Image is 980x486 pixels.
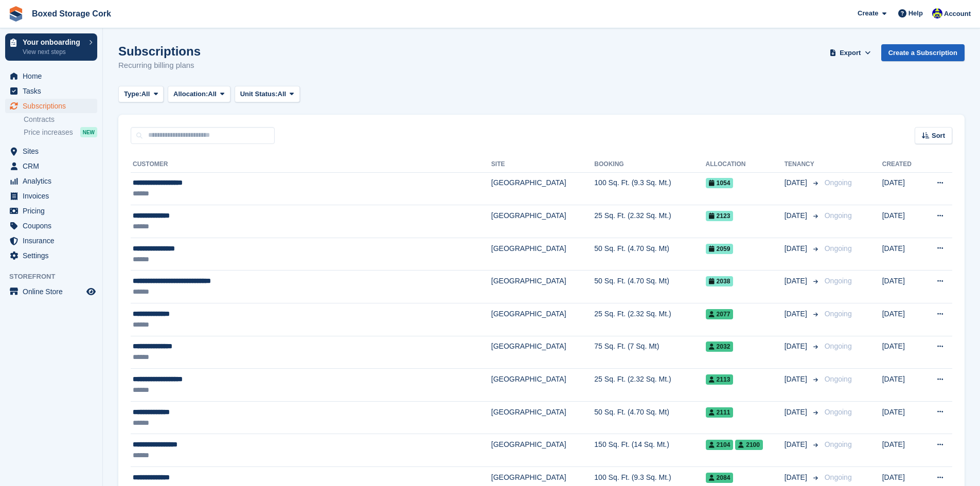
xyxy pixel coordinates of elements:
a: Your onboarding View next steps [5,33,97,61]
a: Price increases NEW [24,127,97,138]
td: [GEOGRAPHIC_DATA] [491,205,595,238]
td: [DATE] [882,401,923,434]
span: Storefront [9,272,102,282]
span: Create [858,8,878,19]
a: menu [5,233,97,248]
td: [GEOGRAPHIC_DATA] [491,369,595,402]
span: 2104 [706,440,734,450]
p: View next steps [23,47,84,57]
span: Ongoing [825,211,852,220]
span: [DATE] [785,243,809,254]
p: Your onboarding [23,39,84,46]
span: 2084 [706,473,734,483]
span: Ongoing [825,277,852,285]
span: Unit Status: [240,89,278,99]
span: [DATE] [785,309,809,319]
td: 25 Sq. Ft. (2.32 Sq. Mt.) [594,303,705,336]
a: menu [5,219,97,233]
span: Allocation: [173,89,208,99]
span: 2032 [706,341,734,352]
a: Boxed Storage Cork [28,5,115,22]
a: Create a Subscription [881,44,965,61]
span: [DATE] [785,276,809,286]
span: [DATE] [785,177,809,188]
span: 1054 [706,178,734,188]
h1: Subscriptions [118,44,201,58]
span: Home [23,69,84,83]
span: Type: [124,89,141,99]
td: 25 Sq. Ft. (2.32 Sq. Mt.) [594,205,705,238]
td: [GEOGRAPHIC_DATA] [491,303,595,336]
td: [GEOGRAPHIC_DATA] [491,336,595,369]
span: All [141,89,150,99]
td: [DATE] [882,205,923,238]
td: [DATE] [882,336,923,369]
span: [DATE] [785,374,809,385]
span: 2111 [706,407,734,418]
span: [DATE] [785,407,809,418]
span: Tasks [23,84,84,98]
td: 100 Sq. Ft. (9.3 Sq. Mt.) [594,172,705,205]
div: NEW [80,127,97,137]
a: menu [5,248,97,263]
td: [GEOGRAPHIC_DATA] [491,271,595,303]
span: All [208,89,217,99]
span: [DATE] [785,341,809,352]
span: 2100 [735,440,763,450]
td: 75 Sq. Ft. (7 Sq. Mt) [594,336,705,369]
td: [GEOGRAPHIC_DATA] [491,401,595,434]
a: Preview store [85,285,97,298]
td: [DATE] [882,369,923,402]
span: All [278,89,287,99]
a: menu [5,204,97,218]
a: menu [5,69,97,83]
span: 2113 [706,374,734,385]
a: menu [5,144,97,158]
span: Ongoing [825,310,852,318]
span: Ongoing [825,342,852,350]
span: 2077 [706,309,734,319]
span: 2123 [706,211,734,221]
span: Ongoing [825,440,852,448]
img: stora-icon-8386f47178a22dfd0bd8f6a31ec36ba5ce8667c1dd55bd0f319d3a0aa187defe.svg [8,6,24,22]
td: [DATE] [882,434,923,467]
td: [DATE] [882,303,923,336]
p: Recurring billing plans [118,60,201,71]
td: 150 Sq. Ft. (14 Sq. Mt.) [594,434,705,467]
span: Sort [932,131,945,141]
th: Customer [131,156,491,173]
span: Subscriptions [23,99,84,113]
td: [DATE] [882,238,923,271]
span: Account [944,9,971,19]
button: Type: All [118,86,164,103]
td: 25 Sq. Ft. (2.32 Sq. Mt.) [594,369,705,402]
button: Unit Status: All [235,86,300,103]
th: Booking [594,156,705,173]
span: Ongoing [825,408,852,416]
span: Coupons [23,219,84,233]
a: menu [5,159,97,173]
span: Pricing [23,204,84,218]
th: Tenancy [785,156,821,173]
span: Analytics [23,174,84,188]
a: Contracts [24,115,97,124]
span: Ongoing [825,244,852,253]
th: Created [882,156,923,173]
span: Export [840,48,861,58]
span: CRM [23,159,84,173]
span: Insurance [23,233,84,248]
td: 50 Sq. Ft. (4.70 Sq. Mt) [594,401,705,434]
span: Settings [23,248,84,263]
button: Export [828,44,873,61]
td: 50 Sq. Ft. (4.70 Sq. Mt) [594,238,705,271]
span: Invoices [23,189,84,203]
td: 50 Sq. Ft. (4.70 Sq. Mt) [594,271,705,303]
td: [GEOGRAPHIC_DATA] [491,238,595,271]
span: 2038 [706,276,734,286]
th: Allocation [706,156,785,173]
td: [DATE] [882,172,923,205]
a: menu [5,99,97,113]
span: Online Store [23,284,84,299]
td: [GEOGRAPHIC_DATA] [491,434,595,467]
span: Price increases [24,128,73,137]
